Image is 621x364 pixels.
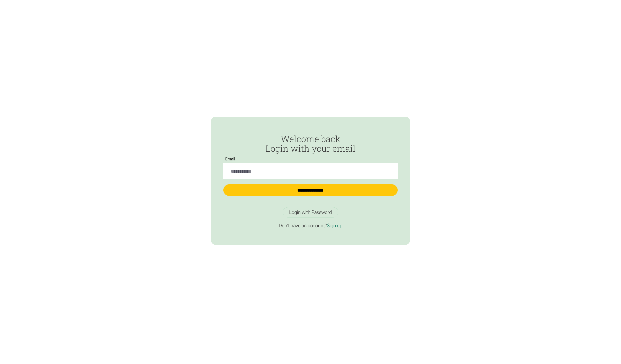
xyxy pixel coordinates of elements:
a: Sign up [327,223,342,228]
form: Passwordless Login [223,134,398,202]
h2: Welcome back Login with your email [223,134,398,153]
div: Login with Password [289,209,332,215]
p: Don't have an account? [223,222,398,229]
label: Email [223,157,237,161]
